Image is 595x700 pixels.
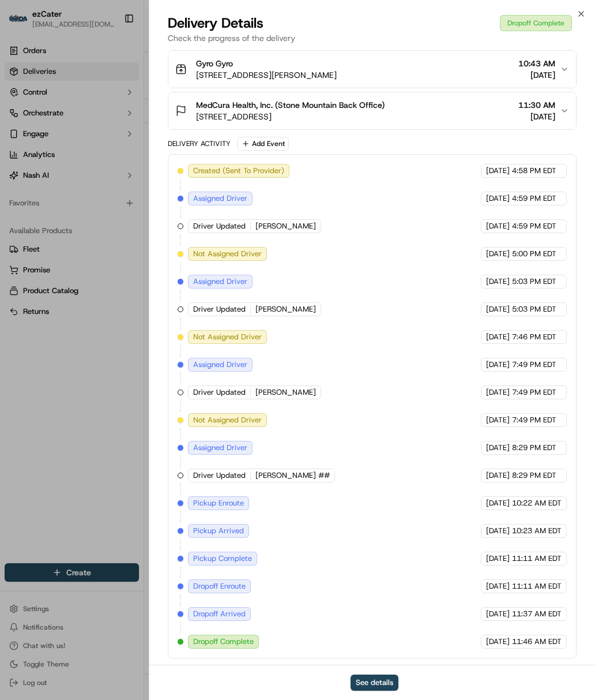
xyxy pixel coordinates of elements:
span: [PERSON_NAME] [36,179,93,189]
span: Assigned Driver [193,360,247,370]
span: [DATE] [486,332,510,342]
span: [PERSON_NAME] ## [255,470,330,481]
span: Assigned Driver [193,443,247,453]
span: 11:11 AM EDT [512,581,562,592]
button: See all [179,148,210,162]
span: Not Assigned Driver [193,249,262,259]
img: 4920774857489_3d7f54699973ba98c624_72.jpg [24,111,45,132]
button: Add Event [238,137,289,151]
span: [DATE] [486,360,510,370]
span: Driver Updated [193,221,246,231]
span: [PERSON_NAME] [255,387,316,398]
span: 5:00 PM EDT [512,249,556,259]
span: Assigned Driver [193,276,247,287]
button: MedCura Health, Inc. (Stone Mountain Back Office)[STREET_ADDRESS]11:30 AM[DATE] [168,92,576,129]
span: Driver Updated [193,470,246,481]
span: Pylon [115,287,140,295]
span: [DATE] [486,498,510,508]
span: [DATE] [486,609,510,619]
span: [DATE] [102,179,126,189]
span: [DATE] [486,249,510,259]
div: 💻 [97,260,107,269]
span: Assigned Driver [193,193,247,204]
p: Check the progress of the delivery [168,32,577,44]
div: Start new chat [52,111,189,122]
span: [DATE] [486,470,510,481]
span: Pickup Complete [193,553,252,564]
span: [DATE] [486,553,510,564]
span: 10:22 AM EDT [512,498,562,508]
span: • [125,211,129,220]
span: [DATE] [486,526,510,536]
a: 💻API Documentation [93,254,190,275]
span: 8:29 PM EDT [512,443,556,453]
span: 5:03 PM EDT [512,304,556,315]
span: [DATE] [486,581,510,592]
span: 11:11 AM EDT [512,553,562,564]
img: 1736555255976-a54dd68f-1ca7-489b-9aae-adbdc363a1c4 [12,111,32,132]
span: [DATE] [486,166,510,176]
span: 4:59 PM EDT [512,221,556,231]
img: Grace Nketiah [12,169,30,187]
span: [DATE] [486,443,510,453]
span: [DATE] [486,193,510,204]
span: [DATE] [518,69,555,81]
span: 7:49 PM EDT [512,360,556,370]
button: Start new chat [196,114,210,128]
span: 11:46 AM EDT [512,637,562,647]
span: [DATE] [518,111,555,122]
button: See details [351,675,398,691]
span: MedCura Health, Inc. (Stone Mountain Back Office) [196,99,385,111]
span: Pickup Arrived [193,526,244,536]
div: Past conversations [12,151,77,160]
span: Not Assigned Driver [193,332,262,342]
span: [DATE] [486,221,510,231]
span: 11:37 AM EDT [512,609,562,619]
span: Wisdom [PERSON_NAME] [36,211,123,220]
span: [STREET_ADDRESS] [196,111,385,122]
span: [STREET_ADDRESS][PERSON_NAME] [196,69,337,81]
span: Dropoff Enroute [193,581,246,592]
span: 8:29 PM EDT [512,470,556,481]
span: 7:49 PM EDT [512,415,556,425]
p: Welcome 👋 [12,47,210,65]
a: Powered byPylon [81,286,140,295]
span: Not Assigned Driver [193,415,262,425]
span: [DATE] [131,211,155,220]
span: • [96,179,100,189]
span: 10:23 AM EDT [512,526,562,536]
button: Gyro Gyro[STREET_ADDRESS][PERSON_NAME]10:43 AM[DATE] [168,51,576,88]
span: Driver Updated [193,304,246,315]
img: Wisdom Oko [12,200,30,222]
img: Nash [12,12,35,35]
span: 4:58 PM EDT [512,166,556,176]
span: 7:49 PM EDT [512,387,556,398]
span: 5:03 PM EDT [512,276,556,287]
span: [PERSON_NAME] [255,221,316,231]
span: 7:46 PM EDT [512,332,556,342]
span: [DATE] [486,387,510,398]
img: 1736555255976-a54dd68f-1ca7-489b-9aae-adbdc363a1c4 [23,211,32,220]
div: We're available if you need us! [52,122,159,132]
span: [DATE] [486,637,510,647]
span: Knowledge Base [23,259,88,270]
span: 11:30 AM [518,99,555,111]
span: Pickup Enroute [193,498,244,508]
span: 10:43 AM [518,58,555,69]
span: Created (Sent To Provider) [193,166,284,176]
a: 📗Knowledge Base [7,254,93,275]
span: Gyro Gyro [196,58,233,69]
img: 1736555255976-a54dd68f-1ca7-489b-9aae-adbdc363a1c4 [23,180,32,189]
span: Driver Updated [193,387,246,398]
span: API Documentation [109,259,185,270]
span: [DATE] [486,304,510,315]
span: [DATE] [486,415,510,425]
span: 4:59 PM EDT [512,193,556,204]
span: Dropoff Complete [193,637,254,647]
span: [PERSON_NAME] [255,304,316,315]
input: Got a question? Start typing here... [30,75,208,87]
span: [DATE] [486,276,510,287]
div: Delivery Activity [168,139,231,148]
div: 📗 [12,260,21,269]
span: Dropoff Arrived [193,609,246,619]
